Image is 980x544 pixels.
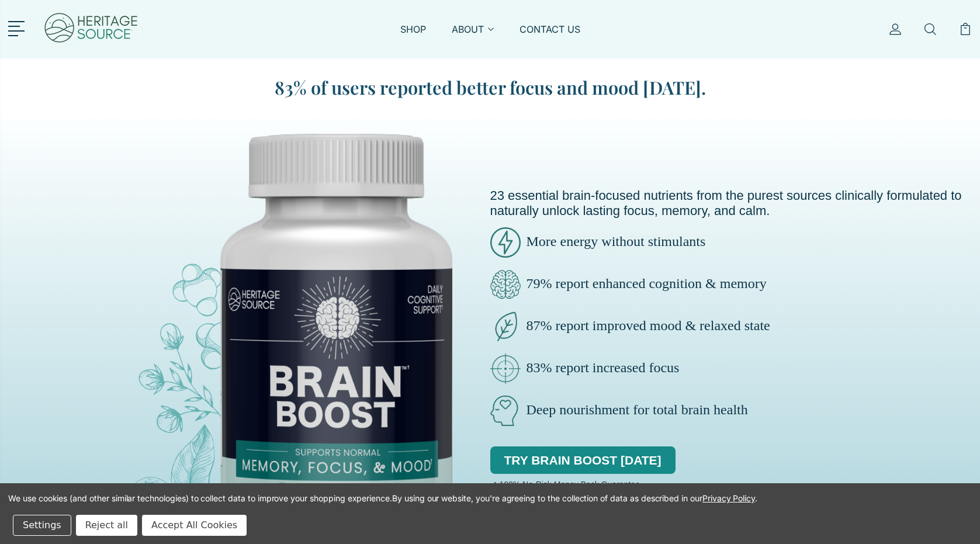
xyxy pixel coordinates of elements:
img: brain-boost-clinically-focus.png [490,354,521,384]
button: Settings [13,515,71,536]
a: Privacy Policy [702,493,755,503]
a: TRY BRAIN BOOST [DATE] [490,446,676,474]
p: ✔ 100% No-Risk Money Back Guarantee [490,480,640,489]
img: brain-boost-clarity.png [490,269,521,300]
blockquote: 83% of users reported better focus and mood [DATE]. [227,75,753,100]
img: brain-boost-natural-pure.png [490,311,521,342]
img: brain-boost-natural.png [490,396,521,426]
a: ABOUT [452,23,494,50]
span: We use cookies (and other similar technologies) to collect data to improve your shopping experien... [8,493,757,503]
img: brain-boost-energy.png [490,227,521,258]
a: CONTACT US [520,23,580,50]
button: Accept All Cookies [142,515,247,536]
img: Heritage Source [43,6,139,53]
div: TRY BRAIN BOOST [DATE] [490,438,676,477]
button: Reject all [76,515,137,536]
a: SHOP [400,23,426,50]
